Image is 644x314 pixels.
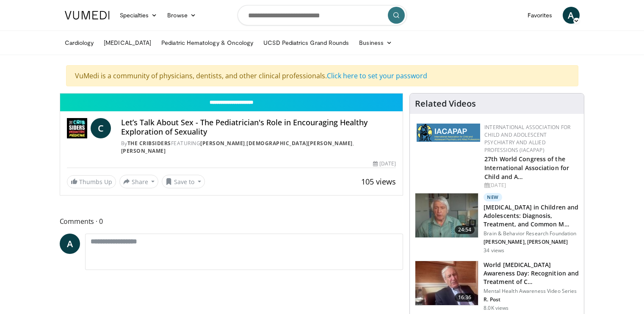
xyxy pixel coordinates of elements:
[415,261,478,305] img: dad9b3bb-f8af-4dab-abc0-c3e0a61b252e.150x105_q85_crop-smart_upscale.jpg
[373,160,396,168] div: [DATE]
[121,140,396,155] div: By FEATURING , ,
[415,193,579,254] a: 24:54 New [MEDICAL_DATA] in Children and Adolescents: Diagnosis, Treatment, and Common M… Brain &...
[455,293,475,302] span: 16:36
[415,261,579,311] a: 16:36 World [MEDICAL_DATA] Awareness Day: Recognition and Treatment of C… Mental Health Awareness...
[361,176,396,187] span: 105 views
[484,296,579,303] p: R. Post
[156,34,258,51] a: Pediatric Hematology & Oncology
[127,140,171,147] a: The Cribsiders
[484,239,579,245] p: [PERSON_NAME], [PERSON_NAME]
[484,247,504,254] p: 34 views
[65,11,110,19] img: VuMedi Logo
[484,305,509,311] p: 8.0K views
[484,230,579,237] p: Brain & Behavior Research Foundation
[417,124,480,142] img: 2a9917ce-aac2-4f82-acde-720e532d7410.png.150x105_q85_autocrop_double_scale_upscale_version-0.2.png
[119,175,159,188] button: Share
[415,99,476,109] h4: Related Videos
[121,118,396,136] h4: Let’s Talk About Sex - The Pediatrician's Role in Encouraging Healthy Exploration of Sexuality
[99,34,156,51] a: [MEDICAL_DATA]
[484,261,579,286] h3: World [MEDICAL_DATA] Awareness Day: Recognition and Treatment of C…
[200,140,245,147] a: [PERSON_NAME]
[354,34,397,51] a: Business
[522,7,558,24] a: Favorites
[162,7,201,24] a: Browse
[121,147,166,154] a: [PERSON_NAME]
[563,7,580,24] a: A
[67,118,87,138] img: The Cribsiders
[238,5,407,25] input: Search topics, interventions
[115,7,163,24] a: Specialties
[162,175,205,188] button: Save to
[258,34,354,51] a: UCSD Pediatrics Grand Rounds
[455,226,475,234] span: 24:54
[484,288,579,295] p: Mental Health Awareness Video Series
[91,118,111,138] a: C
[484,182,577,189] div: [DATE]
[60,34,99,51] a: Cardiology
[327,71,427,80] a: Click here to set your password
[484,155,569,181] a: 27th World Congress of the International Association for Child and A…
[246,140,353,147] a: [DEMOGRAPHIC_DATA][PERSON_NAME]
[484,203,579,229] h3: [MEDICAL_DATA] in Children and Adolescents: Diagnosis, Treatment, and Common M…
[60,216,404,227] span: Comments 0
[484,193,502,201] p: New
[66,65,578,86] div: VuMedi is a community of physicians, dentists, and other clinical professionals.
[415,193,478,237] img: 5b8011c7-1005-4e73-bd4d-717c320f5860.150x105_q85_crop-smart_upscale.jpg
[67,175,116,188] a: Thumbs Up
[484,124,570,154] a: International Association for Child and Adolescent Psychiatry and Allied Professions (IACAPAP)
[60,234,80,254] a: A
